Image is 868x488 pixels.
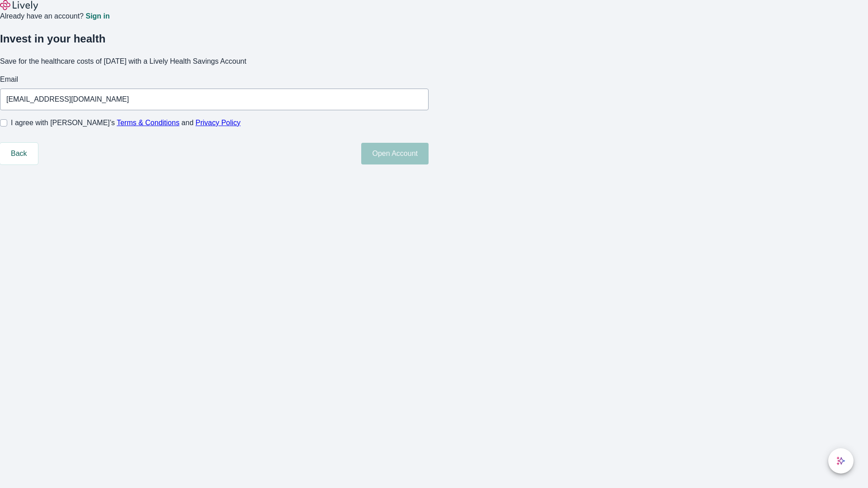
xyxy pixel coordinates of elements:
button: chat [828,448,854,474]
svg: Lively AI Assistant [836,456,845,465]
a: Sign in [85,13,109,20]
a: Terms & Conditions [117,119,179,127]
span: I agree with [PERSON_NAME]’s and [11,117,241,128]
a: Privacy Policy [196,119,241,127]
